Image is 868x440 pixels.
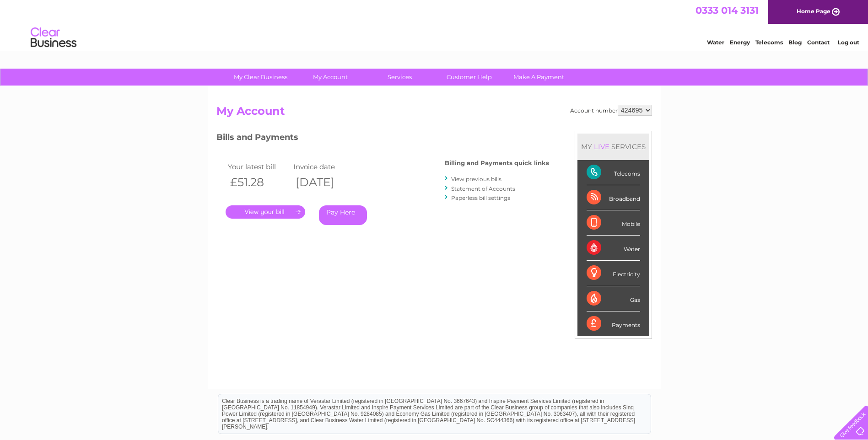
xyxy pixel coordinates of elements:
[216,105,652,122] h2: My Account
[291,161,357,173] td: Invoice date
[587,210,640,236] div: Mobile
[587,236,640,261] div: Water
[587,311,640,336] div: Payments
[807,39,830,46] a: Contact
[226,161,291,173] td: Your latest bill
[587,261,640,286] div: Electricity
[291,173,357,192] th: [DATE]
[30,24,77,52] img: logo.png
[431,69,507,86] a: Customer Help
[570,105,652,116] div: Account number
[218,5,651,44] div: Clear Business is a trading name of Verastar Limited (registered in [GEOGRAPHIC_DATA] No. 3667643...
[451,185,515,192] a: Statement of Accounts
[501,69,577,86] a: Make A Payment
[707,39,724,46] a: Water
[292,69,368,86] a: My Account
[451,194,510,201] a: Paperless bill settings
[788,39,802,46] a: Blog
[587,185,640,210] div: Broadband
[587,286,640,311] div: Gas
[362,69,437,86] a: Services
[838,39,859,46] a: Log out
[592,142,611,151] div: LIVE
[577,134,649,160] div: MY SERVICES
[223,69,298,86] a: My Clear Business
[755,39,783,46] a: Telecoms
[226,205,305,219] a: .
[226,173,291,192] th: £51.28
[730,39,750,46] a: Energy
[451,176,501,182] a: View previous bills
[216,131,549,147] h3: Bills and Payments
[695,5,759,16] a: 0333 014 3131
[319,205,367,225] a: Pay Here
[587,160,640,185] div: Telecoms
[445,160,549,166] h4: Billing and Payments quick links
